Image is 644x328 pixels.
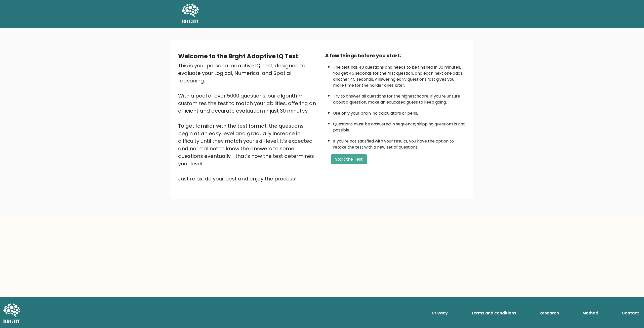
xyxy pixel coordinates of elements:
[178,52,298,60] b: Welcome to the Brght Adaptive IQ Test
[182,2,200,26] a: BRGHT
[325,52,466,59] div: A few things before you start:
[333,136,466,150] li: If you're not satisfied with your results, you have the option to retake the test with a new set ...
[333,91,466,105] li: Try to answer all questions for the highest score. If you're unsure about a question, make an edu...
[333,62,466,88] li: The test has 40 questions and needs to be finished in 30 minutes. You get 45 seconds for the firs...
[469,308,518,318] a: Terms and conditions
[331,154,367,164] button: Start the Test
[333,119,466,133] li: Questions must be answered in sequence; skipping questions is not possible.
[430,308,450,318] a: Privacy
[580,308,600,318] a: Method
[178,62,319,182] div: This is your personal adaptive IQ Test, designed to evaluate your Logical, Numerical and Spatial ...
[620,308,641,318] a: Contact
[538,308,561,318] a: Research
[333,108,466,116] li: Use only your brain, no calculators or pens.
[182,18,200,24] h5: BRGHT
